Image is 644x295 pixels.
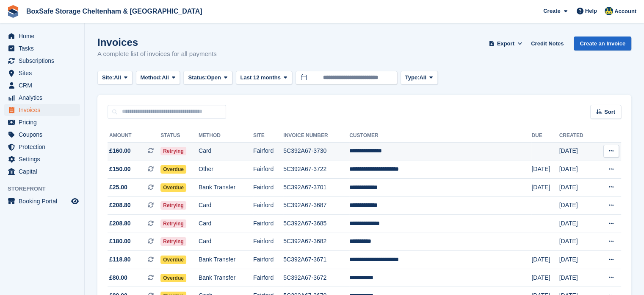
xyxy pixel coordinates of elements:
[109,146,131,155] span: £160.00
[160,129,199,143] th: Status
[97,71,133,85] button: Site: All
[19,92,69,104] span: Analytics
[559,269,595,287] td: [DATE]
[19,195,69,207] span: Booking Portal
[604,108,615,116] span: Sort
[253,233,283,251] td: Fairford
[4,92,80,104] a: menu
[283,160,349,179] td: 5C392A67-3722
[109,165,131,174] span: £150.00
[559,129,595,143] th: Created
[70,196,80,206] a: Preview store
[199,142,253,160] td: Card
[8,185,84,193] span: Storefront
[559,251,595,269] td: [DATE]
[199,269,253,287] td: Bank Transfer
[160,201,186,210] span: Retrying
[283,178,349,197] td: 5C392A67-3701
[4,30,80,42] a: menu
[253,129,283,143] th: Site
[160,219,186,228] span: Retrying
[19,79,69,91] span: CRM
[4,116,80,128] a: menu
[160,237,186,246] span: Retrying
[19,67,69,79] span: Sites
[531,129,559,143] th: Due
[160,274,186,282] span: Overdue
[253,269,283,287] td: Fairford
[7,5,19,18] img: stora-icon-8386f47178a22dfd0bd8f6a31ec36ba5ce8667c1dd55bd0f319d3a0aa187defe.svg
[236,71,292,85] button: Last 12 months
[559,215,595,233] td: [DATE]
[114,73,121,82] span: All
[283,142,349,160] td: 5C392A67-3730
[253,215,283,233] td: Fairford
[160,256,186,264] span: Overdue
[531,269,559,287] td: [DATE]
[19,141,69,153] span: Protection
[19,153,69,165] span: Settings
[528,37,567,51] a: Credit Notes
[283,269,349,287] td: 5C392A67-3672
[497,39,514,48] span: Export
[253,251,283,269] td: Fairford
[4,153,80,165] a: menu
[559,178,595,197] td: [DATE]
[109,255,131,264] span: £118.80
[141,73,162,82] span: Method:
[4,129,80,140] a: menu
[199,129,253,143] th: Method
[19,116,69,128] span: Pricing
[136,71,180,85] button: Method: All
[19,30,69,42] span: Home
[559,233,595,251] td: [DATE]
[574,37,631,51] a: Create an Invoice
[97,49,217,59] p: A complete list of invoices for all payments
[283,215,349,233] td: 5C392A67-3685
[109,219,131,228] span: £208.80
[253,197,283,215] td: Fairford
[19,104,69,116] span: Invoices
[199,233,253,251] td: Card
[605,7,613,15] img: Kim Virabi
[349,129,531,143] th: Customer
[207,73,221,82] span: Open
[19,42,69,54] span: Tasks
[253,160,283,179] td: Fairford
[4,67,80,79] a: menu
[199,160,253,179] td: Other
[419,73,426,82] span: All
[109,237,131,246] span: £180.00
[199,251,253,269] td: Bank Transfer
[160,165,186,174] span: Overdue
[283,233,349,251] td: 5C392A67-3682
[4,42,80,54] a: menu
[4,141,80,153] a: menu
[559,142,595,160] td: [DATE]
[109,273,127,282] span: £80.00
[405,73,420,82] span: Type:
[102,73,114,82] span: Site:
[283,197,349,215] td: 5C392A67-3687
[253,142,283,160] td: Fairford
[401,71,438,85] button: Type: All
[283,251,349,269] td: 5C392A67-3671
[162,73,169,82] span: All
[283,129,349,143] th: Invoice Number
[109,183,127,192] span: £25.00
[23,4,205,18] a: BoxSafe Storage Cheltenham & [GEOGRAPHIC_DATA]
[19,129,69,140] span: Coupons
[97,37,217,48] h1: Invoices
[160,147,186,155] span: Retrying
[240,73,281,82] span: Last 12 months
[160,183,186,192] span: Overdue
[531,178,559,197] td: [DATE]
[199,197,253,215] td: Card
[199,178,253,197] td: Bank Transfer
[4,166,80,177] a: menu
[585,7,597,15] span: Help
[4,104,80,116] a: menu
[109,201,131,210] span: £208.80
[199,215,253,233] td: Card
[559,197,595,215] td: [DATE]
